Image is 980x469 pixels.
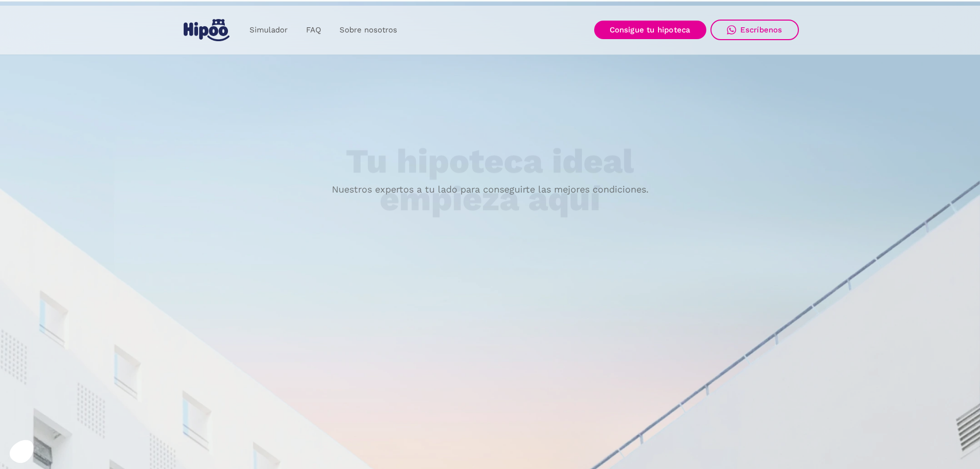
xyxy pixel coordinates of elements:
a: Sobre nosotros [330,20,406,40]
a: Escríbenos [710,20,799,40]
a: Simulador [240,20,297,40]
a: home [182,15,232,45]
div: Escríbenos [740,25,782,34]
a: Consigue tu hipoteca [594,21,706,39]
a: FAQ [297,20,330,40]
h1: Tu hipoteca ideal empieza aquí [295,143,685,218]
